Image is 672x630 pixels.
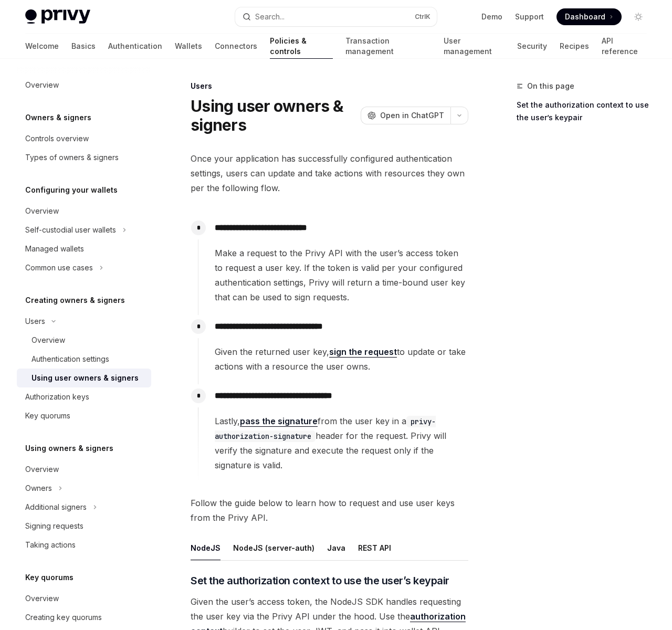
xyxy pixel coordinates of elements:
[25,184,118,196] h5: Configuring your wallets
[630,8,647,25] button: Toggle dark mode
[25,34,59,59] a: Welcome
[25,261,93,274] div: Common use cases
[25,132,89,145] div: Controls overview
[25,539,76,551] div: Taking actions
[17,129,151,148] a: Controls overview
[235,7,437,26] button: Open search
[358,535,391,560] div: REST API
[191,97,356,134] h1: Using user owners & signers
[415,13,430,21] span: Ctrl K
[345,34,431,59] a: Transaction management
[31,372,139,384] div: Using user owners & signers
[17,202,151,220] a: Overview
[240,416,318,427] a: pass the signature
[25,243,84,255] div: Managed wallets
[191,81,468,91] div: Users
[25,224,116,236] div: Self-custodial user wallets
[17,369,151,387] a: Using user owners & signers
[361,107,450,124] button: Open in ChatGPT
[17,331,151,350] a: Overview
[215,246,468,304] span: Make a request to the Privy API with the user’s access token to request a user key. If the token ...
[17,220,151,239] button: Toggle Self-custodial user wallets section
[25,520,83,532] div: Signing requests
[191,151,468,195] span: Once your application has successfully configured authentication settings, users can update and t...
[17,406,151,425] a: Key quorums
[191,573,449,588] span: Set the authorization context to use the user’s keypair
[215,414,468,472] span: Lastly, from the user key in a header for the request. Privy will verify the signature and execut...
[17,589,151,608] a: Overview
[565,12,605,22] span: Dashboard
[25,294,125,307] h5: Creating owners & signers
[17,76,151,94] a: Overview
[527,80,574,92] span: On this page
[380,110,444,121] span: Open in ChatGPT
[25,205,59,217] div: Overview
[25,501,87,513] div: Additional signers
[17,535,151,554] a: Taking actions
[17,387,151,406] a: Authorization keys
[560,34,589,59] a: Recipes
[444,34,505,59] a: User management
[25,482,52,495] div: Owners
[25,571,73,584] h5: Key quorums
[175,34,202,59] a: Wallets
[25,79,59,91] div: Overview
[17,460,151,479] a: Overview
[255,10,285,23] div: Search...
[602,34,647,59] a: API reference
[71,34,96,59] a: Basics
[31,353,109,365] div: Authentication settings
[25,592,59,605] div: Overview
[25,463,59,476] div: Overview
[25,442,113,455] h5: Using owners & signers
[17,517,151,535] a: Signing requests
[215,344,468,374] span: Given the returned user key, to update or take actions with a resource the user owns.
[25,151,119,164] div: Types of owners & signers
[517,34,547,59] a: Security
[191,496,468,525] span: Follow the guide below to learn how to request and use user keys from the Privy API.
[25,611,102,624] div: Creating key quorums
[17,258,151,277] button: Toggle Common use cases section
[25,409,70,422] div: Key quorums
[556,8,622,25] a: Dashboard
[270,34,333,59] a: Policies & controls
[329,346,397,358] a: sign the request
[17,608,151,627] a: Creating key quorums
[31,334,65,346] div: Overview
[17,239,151,258] a: Managed wallets
[191,535,220,560] div: NodeJS
[233,535,314,560] div: NodeJS (server-auth)
[17,479,151,498] button: Toggle Owners section
[25,9,90,24] img: light logo
[25,111,91,124] h5: Owners & signers
[17,350,151,369] a: Authentication settings
[327,535,345,560] div: Java
[215,34,257,59] a: Connectors
[481,12,502,22] a: Demo
[17,312,151,331] button: Toggle Users section
[25,391,89,403] div: Authorization keys
[515,12,544,22] a: Support
[17,498,151,517] button: Toggle Additional signers section
[517,97,655,126] a: Set the authorization context to use the user’s keypair
[108,34,162,59] a: Authentication
[17,148,151,167] a: Types of owners & signers
[25,315,45,328] div: Users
